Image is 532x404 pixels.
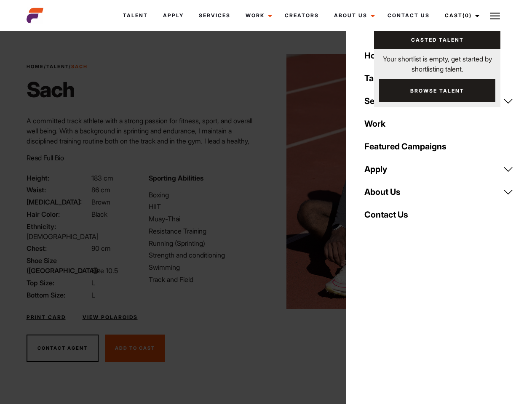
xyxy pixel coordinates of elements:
[91,210,107,218] span: Black
[462,12,472,19] span: (0)
[380,4,437,27] a: Contact Us
[490,11,500,21] img: Burger icon
[27,209,90,219] span: Hair Color:
[91,186,110,194] span: 86 cm
[326,4,380,27] a: About Us
[27,290,90,300] span: Bottom Size:
[27,7,43,24] img: cropped-aefm-brand-fav-22-square.png
[27,173,90,183] span: Height:
[149,190,261,200] li: Boxing
[359,135,519,158] a: Featured Campaigns
[359,158,519,181] a: Apply
[91,279,95,287] span: L
[27,335,99,362] button: Contact Agent
[359,112,519,135] a: Work
[27,314,66,321] a: Print Card
[27,154,64,162] span: Read Full Bio
[149,262,261,272] li: Swimming
[238,4,277,27] a: Work
[27,185,90,195] span: Waist:
[91,266,118,275] span: Size 10.5
[359,90,519,112] a: Services
[27,116,261,166] p: A committed track athlete with a strong passion for fitness, sport, and overall well being. With ...
[359,67,519,90] a: Talent
[27,255,90,276] span: Shoe Size ([GEOGRAPHIC_DATA]):
[83,314,138,321] a: View Polaroids
[379,79,495,102] a: Browse Talent
[27,153,64,163] button: Read Full Bio
[27,221,90,231] span: Ethnicity:
[155,4,191,27] a: Apply
[27,278,90,288] span: Top Size:
[91,198,110,206] span: Brown
[91,291,95,299] span: L
[149,238,261,248] li: Running (Sprinting)
[46,64,69,69] a: Talent
[27,232,99,241] span: [DEMOGRAPHIC_DATA]
[27,243,90,253] span: Chest:
[27,63,88,70] span: / /
[149,274,261,284] li: Track and Field
[149,174,203,182] strong: Sporting Abilities
[91,174,113,182] span: 183 cm
[149,250,261,260] li: Strength and conditioning
[149,202,261,212] li: HIIT
[71,64,88,69] strong: Sach
[91,244,111,252] span: 90 cm
[115,4,155,27] a: Talent
[27,77,88,102] h1: Sach
[27,64,44,69] a: Home
[149,214,261,224] li: Muay-Thai
[105,335,165,362] button: Add To Cast
[191,4,238,27] a: Services
[359,44,519,67] a: Home
[27,197,90,207] span: [MEDICAL_DATA]:
[359,203,519,226] a: Contact Us
[149,226,261,236] li: Resistance Training
[437,4,484,27] a: Cast(0)
[359,181,519,203] a: About Us
[374,31,500,49] a: Casted Talent
[277,4,326,27] a: Creators
[115,345,155,351] span: Add To Cast
[374,49,500,74] p: Your shortlist is empty, get started by shortlisting talent.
